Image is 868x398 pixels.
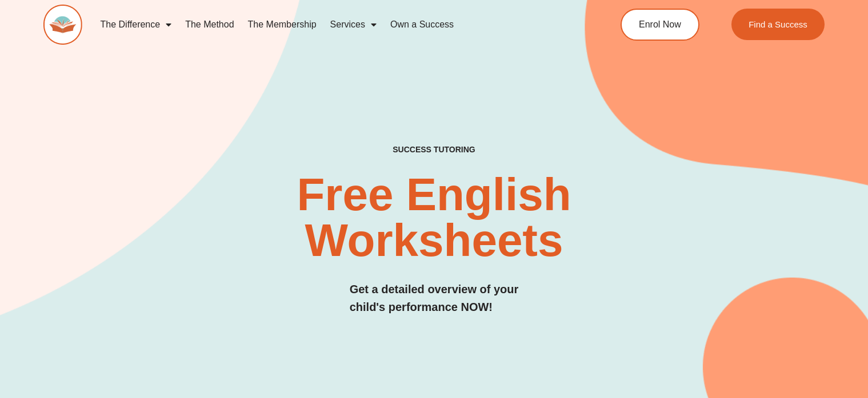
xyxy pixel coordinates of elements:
[176,172,691,263] h2: Free English Worksheets​
[323,11,383,38] a: Services
[383,11,461,38] a: Own a Success
[621,9,699,41] a: Enrol Now
[639,20,681,29] span: Enrol Now
[94,11,577,38] nav: Menu
[241,11,323,38] a: The Membership
[318,145,550,155] h4: SUCCESS TUTORING​
[350,281,519,316] h3: Get a detailed overview of your child's performance NOW!
[732,9,825,40] a: Find a Success
[94,11,179,38] a: The Difference
[178,11,241,38] a: The Method
[749,20,808,29] span: Find a Success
